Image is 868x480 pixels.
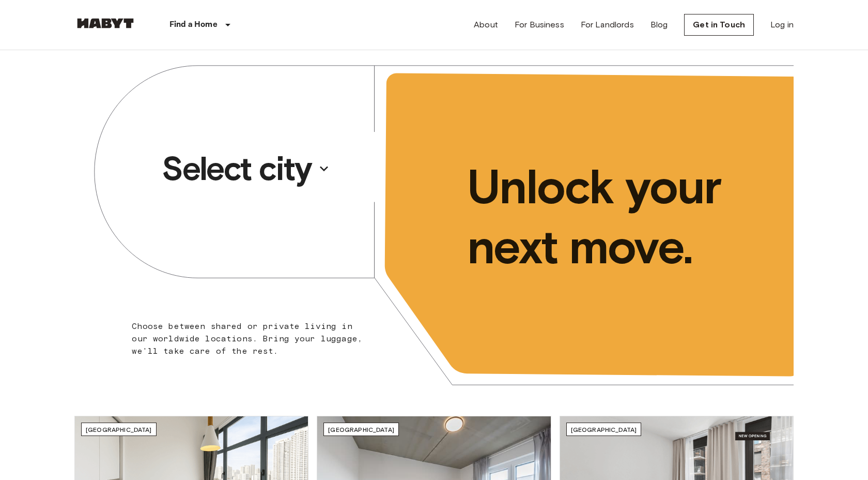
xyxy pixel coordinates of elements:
[474,19,498,31] a: About
[581,19,634,31] a: For Landlords
[684,14,754,36] a: Get in Touch
[169,19,218,31] p: Find a Home
[515,19,564,31] a: For Business
[132,320,369,357] p: Choose between shared or private living in our worldwide locations. Bring your luggage, we'll tak...
[328,426,394,433] span: [GEOGRAPHIC_DATA]
[162,148,312,189] p: Select city
[650,19,668,31] a: Blog
[770,19,794,31] a: Log in
[467,157,777,277] p: Unlock your next move.
[571,426,637,433] span: [GEOGRAPHIC_DATA]
[86,426,152,433] span: [GEOGRAPHIC_DATA]
[158,145,334,192] button: Select city
[74,18,136,28] img: Habyt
